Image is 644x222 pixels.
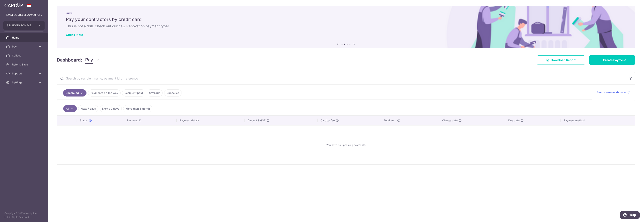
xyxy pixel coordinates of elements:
[57,72,626,84] input: Search by recipient name, payment id or reference
[442,119,458,122] span: Charge date
[603,58,626,62] span: Create Payment
[384,119,396,122] span: Total amt.
[6,13,42,17] p: [EMAIL_ADDRESS][DOMAIN_NAME]
[561,116,635,125] th: Payment method
[85,56,93,64] span: Pay
[63,105,77,112] a: All
[147,89,163,97] a: Overdue
[589,55,635,65] a: Create Payment
[57,6,635,48] img: Renovation banner
[4,3,23,7] img: CardUp
[57,57,82,63] h4: Dashboard:
[247,119,265,122] span: Amount & GST
[62,128,630,161] div: You have no upcoming payments.
[88,89,121,97] a: Payments on the way
[122,89,145,97] a: Recipient paid
[85,56,100,64] button: Pay
[78,105,98,112] a: Next 7 days
[321,119,335,122] span: CardUp fee
[597,90,627,94] span: Read more on statuses
[164,89,182,97] a: Cancelled
[7,24,34,27] span: SIN HONG POH METAL TRADING
[12,72,37,75] span: Support
[100,105,122,112] a: Next 30 days
[597,90,630,94] a: Read more on statuses
[66,24,626,28] h6: This is not a drill. Check out our new Renovation payment type!
[12,45,37,48] span: Pay
[177,116,245,125] th: Payment details
[12,36,37,39] span: Home
[12,54,37,57] span: Collect
[63,89,86,97] a: Upcoming
[12,81,37,84] span: Settings
[66,16,626,22] h5: Pay your contractors by credit card
[80,119,88,122] span: Status
[551,58,576,62] span: Download Report
[12,63,37,66] span: Refer & Save
[620,211,640,220] iframe: Opens a widget where you can find more information
[66,33,83,37] a: Check it out
[508,119,520,122] span: Due date
[123,105,152,112] a: More than 1 month
[3,21,45,30] button: SIN HONG POH METAL TRADING
[124,116,177,125] th: Payment ID
[537,55,585,65] a: Download Report
[66,12,626,15] p: NEW!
